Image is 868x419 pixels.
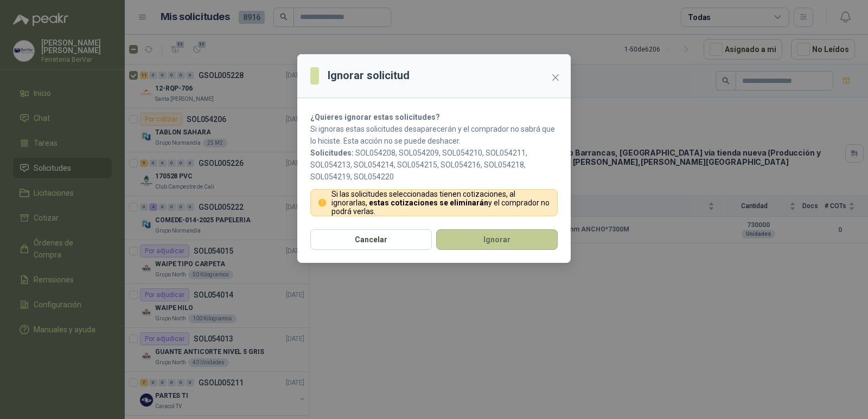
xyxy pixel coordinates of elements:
button: Ignorar [436,229,558,250]
span: close [551,73,560,82]
h3: Ignorar solicitud [328,67,410,84]
p: SOL054208, SOL054209, SOL054210, SOL054211, SOL054213, SOL054214, SOL054215, SOL054216, SOL054218... [310,147,558,183]
p: Si ignoras estas solicitudes desaparecerán y el comprador no sabrá que lo hiciste. Esta acción no... [310,123,558,147]
p: Si las solicitudes seleccionadas tienen cotizaciones, al ignorarlas, y el comprador no podrá verlas. [331,190,551,216]
b: Solicitudes: [310,149,354,157]
button: Cancelar [310,229,432,250]
button: Close [547,69,564,86]
strong: ¿Quieres ignorar estas solicitudes? [310,113,440,121]
strong: estas cotizaciones se eliminarán [369,198,488,207]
